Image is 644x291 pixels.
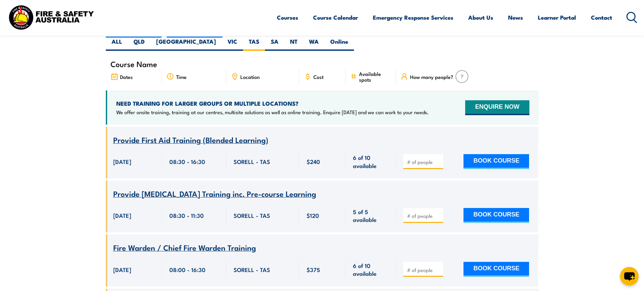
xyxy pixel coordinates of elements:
label: NT [284,38,303,51]
span: Provide [MEDICAL_DATA] Training inc. Pre-course Learning [113,188,316,199]
span: Fire Warden / Chief Fire Warden Training [113,242,256,253]
button: BOOK COURSE [463,262,529,277]
input: # of people [407,212,441,219]
p: We offer onsite training, training at our centres, multisite solutions as well as online training... [116,109,429,116]
span: How many people? [410,74,453,80]
span: $240 [307,158,320,165]
label: Online [325,38,354,51]
a: Provide First Aid Training (Blended Learning) [113,136,268,144]
span: Dates [120,74,133,80]
label: ALL [106,38,128,51]
button: BOOK COURSE [463,208,529,223]
h4: NEED TRAINING FOR LARGER GROUPS OR MULTIPLE LOCATIONS? [116,100,429,107]
a: Course Calendar [313,8,358,26]
span: [DATE] [113,266,131,273]
span: [DATE] [113,158,131,165]
span: Provide First Aid Training (Blended Learning) [113,134,268,145]
a: About Us [468,8,493,26]
span: Location [240,74,260,80]
span: SORELL - TAS [234,266,270,273]
label: [GEOGRAPHIC_DATA] [150,38,222,51]
span: SORELL - TAS [234,211,270,219]
label: VIC [222,38,243,51]
label: WA [303,38,325,51]
button: BOOK COURSE [463,154,529,169]
a: News [508,8,523,26]
span: 08:30 - 11:30 [169,211,204,219]
input: # of people [407,267,441,273]
label: TAS [243,38,265,51]
span: Time [176,74,187,80]
label: QLD [128,38,150,51]
span: SORELL - TAS [234,158,270,165]
a: Learner Portal [538,8,576,26]
a: Contact [591,8,612,26]
span: [DATE] [113,211,131,219]
span: Available spots [359,71,391,82]
span: 6 of 10 available [353,262,388,277]
span: 6 of 10 available [353,153,388,169]
a: Provide [MEDICAL_DATA] Training inc. Pre-course Learning [113,190,316,198]
span: Course Name [111,61,157,67]
span: 08:00 - 16:30 [169,266,206,273]
span: Cost [313,74,324,80]
input: # of people [407,159,441,165]
a: Courses [277,8,298,26]
span: $375 [307,266,320,273]
label: SA [265,38,284,51]
button: ENQUIRE NOW [465,100,529,115]
span: 08:30 - 16:30 [169,158,205,165]
span: $120 [307,211,319,219]
a: Fire Warden / Chief Fire Warden Training [113,244,256,252]
a: Emergency Response Services [373,8,453,26]
span: 5 of 5 available [353,208,388,224]
button: chat-button [620,267,639,286]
